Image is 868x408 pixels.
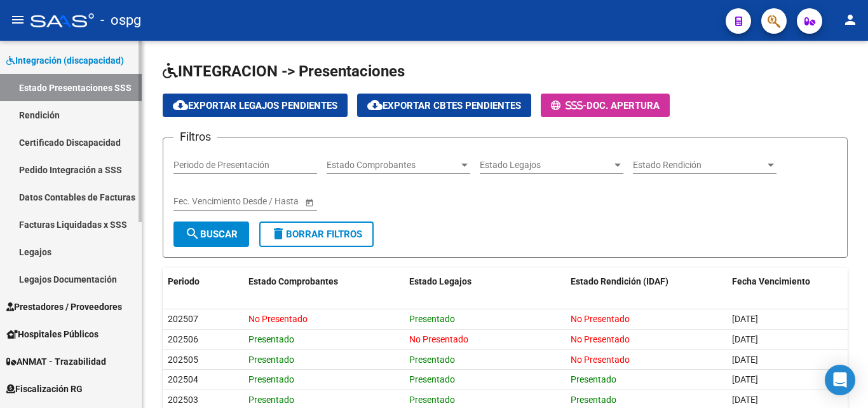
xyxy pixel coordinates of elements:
span: No Presentado [248,314,308,324]
datatable-header-cell: Periodo [163,268,243,295]
span: Presentado [571,374,616,384]
span: INTEGRACION -> Presentaciones [163,62,405,80]
mat-icon: cloud_download [173,97,188,113]
span: Presentado [409,355,455,365]
span: Fiscalización RG [6,382,83,396]
button: Exportar Legajos Pendientes [163,94,348,117]
datatable-header-cell: Fecha Vencimiento [727,268,848,295]
datatable-header-cell: Estado Rendición (IDAF) [566,268,727,295]
span: Presentado [409,314,455,324]
span: Estado Legajos [409,276,471,286]
span: Presentado [409,395,455,405]
button: Open calendar [302,195,316,209]
span: [DATE] [732,355,758,365]
span: Borrar Filtros [271,229,362,240]
span: Presentado [248,395,294,405]
span: No Presentado [409,334,468,344]
span: 202507 [168,314,198,324]
button: Exportar Cbtes Pendientes [357,94,531,117]
span: Fecha Vencimiento [732,276,810,286]
div: Open Intercom Messenger [825,365,855,395]
span: [DATE] [732,334,758,344]
span: Buscar [185,229,238,240]
button: -Doc. Apertura [541,94,670,117]
span: Hospitales Públicos [6,327,98,341]
mat-icon: menu [10,12,25,27]
span: Integración (discapacidad) [6,53,124,67]
mat-icon: person [843,12,858,27]
span: - [551,100,587,111]
datatable-header-cell: Estado Comprobantes [243,268,405,295]
mat-icon: cloud_download [367,97,383,113]
span: No Presentado [571,334,630,344]
span: 202506 [168,334,198,344]
span: Presentado [409,374,455,384]
span: Presentado [248,355,294,365]
span: Presentado [571,395,616,405]
span: Estado Legajos [480,160,612,171]
span: [DATE] [732,395,758,405]
span: Presentado [248,374,294,384]
span: Estado Rendición (IDAF) [571,276,668,286]
span: 202503 [168,395,198,405]
span: [DATE] [732,374,758,384]
button: Borrar Filtros [259,222,374,247]
input: Fecha fin [231,196,293,207]
span: - ospg [100,6,141,34]
span: Periodo [168,276,200,286]
span: No Presentado [571,314,630,324]
span: Prestadores / Proveedores [6,300,122,314]
span: Doc. Apertura [587,100,660,111]
span: Estado Rendición [633,160,765,171]
span: Exportar Legajos Pendientes [173,100,337,111]
button: Buscar [173,222,249,247]
datatable-header-cell: Estado Legajos [404,268,566,295]
span: Exportar Cbtes Pendientes [367,100,521,111]
span: [DATE] [732,314,758,324]
mat-icon: delete [271,226,286,241]
span: Estado Comprobantes [327,160,459,171]
span: ANMAT - Trazabilidad [6,355,106,369]
span: 202504 [168,374,198,384]
span: Estado Comprobantes [248,276,338,286]
span: No Presentado [571,355,630,365]
input: Fecha inicio [173,196,220,207]
span: 202505 [168,355,198,365]
mat-icon: search [185,226,200,241]
h3: Filtros [173,128,217,146]
span: Presentado [248,334,294,344]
